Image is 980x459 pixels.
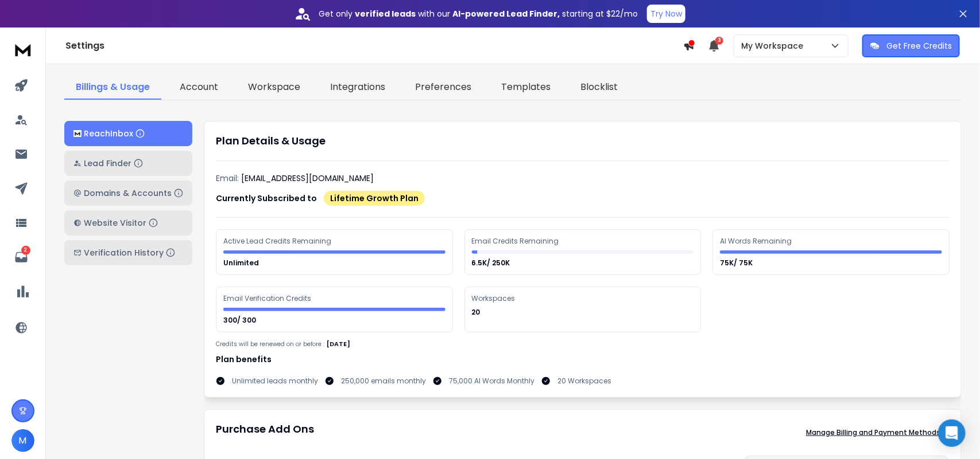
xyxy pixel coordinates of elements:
button: Domains & Accounts [64,181,192,206]
p: 300/ 300 [223,316,258,325]
p: 75,000 AI Words Monthly [449,376,534,386]
a: Blocklist [569,76,629,100]
img: logo [11,39,34,60]
div: Lifetime Growth Plan [324,191,425,206]
p: 20 [472,308,482,317]
span: 3 [715,37,723,45]
a: Billings & Usage [64,76,161,100]
a: Workspace [237,76,312,100]
a: Templates [490,76,562,100]
button: Lead Finder [64,151,192,176]
p: [DATE] [327,339,350,349]
img: logo [73,130,82,138]
div: Email Verification Credits [223,294,313,303]
button: Manage Billing and Payment Methods [797,421,950,444]
strong: AI-powered Lead Finder, [452,8,560,19]
p: Unlimited leads monthly [232,376,318,386]
h1: Settings [65,39,683,53]
button: Verification History [64,240,192,265]
p: Get only with our starting at $22/mo [319,8,638,19]
h1: Plan benefits [216,354,950,365]
div: Workspaces [472,294,517,303]
h1: Purchase Add Ons [216,421,314,444]
p: Get Free Credits [886,40,952,52]
div: Email Credits Remaining [472,237,561,246]
p: [EMAIL_ADDRESS][DOMAIN_NAME] [241,172,374,184]
strong: verified leads [355,8,416,19]
button: ReachInbox [64,121,192,146]
a: Integrations [319,76,397,100]
h1: Plan Details & Usage [216,133,950,149]
div: Open Intercom Messenger [938,419,966,447]
p: 6.5K/ 250K [472,258,512,268]
button: Try Now [647,5,685,23]
div: AI Words Remaining [720,237,793,246]
a: Account [168,76,230,100]
div: Active Lead Credits Remaining [223,237,333,246]
a: 2 [10,246,33,269]
p: Try Now [650,8,682,19]
p: 2 [21,246,30,255]
p: 75K/ 75K [720,258,754,268]
p: Credits will be renewed on or before : [216,340,324,348]
p: 20 Workspaces [557,376,611,386]
p: Manage Billing and Payment Methods [806,428,940,437]
p: My Workspace [741,40,808,52]
p: Currently Subscribed to [216,193,317,204]
button: M [11,429,34,452]
p: Email: [216,172,239,184]
button: Website Visitor [64,210,192,236]
p: 250,000 emails monthly [341,376,426,386]
a: Preferences [404,76,483,100]
button: Get Free Credits [862,34,960,57]
p: Unlimited [223,258,261,268]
